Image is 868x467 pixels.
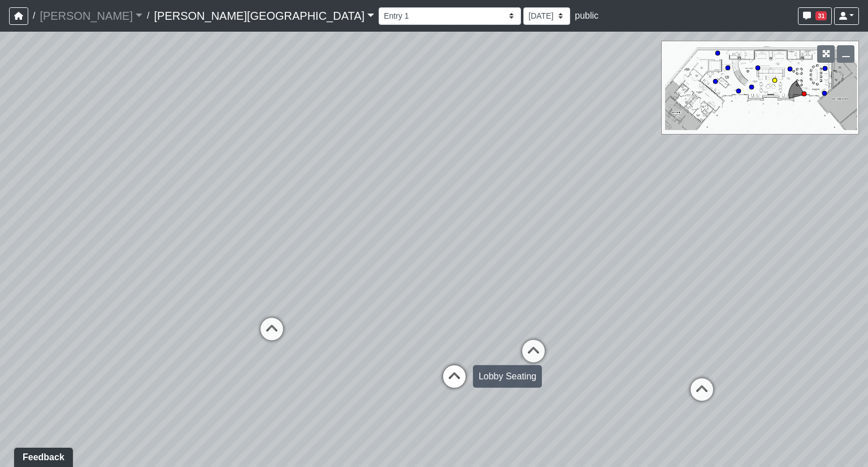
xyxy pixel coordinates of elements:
span: / [142,5,154,27]
a: [PERSON_NAME][GEOGRAPHIC_DATA] [154,5,374,27]
button: 31 [798,7,832,25]
span: 31 [815,11,827,20]
span: public [575,11,598,20]
span: / [28,5,40,27]
iframe: Ybug feedback widget [8,444,75,467]
a: [PERSON_NAME] [40,5,142,27]
div: Lobby Seating [473,365,542,388]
